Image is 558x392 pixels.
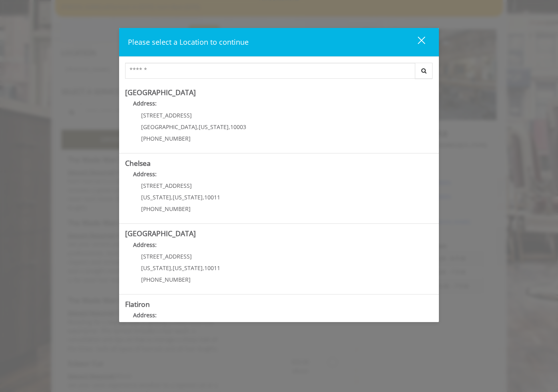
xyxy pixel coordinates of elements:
[141,193,171,201] span: [US_STATE]
[229,123,230,131] span: ,
[133,170,157,178] b: Address:
[403,34,430,50] button: close dialog
[141,253,192,260] span: [STREET_ADDRESS]
[125,88,196,97] b: [GEOGRAPHIC_DATA]
[128,37,249,47] span: Please select a Location to continue
[141,276,191,283] span: [PHONE_NUMBER]
[171,264,173,272] span: ,
[203,264,204,272] span: ,
[199,123,229,131] span: [US_STATE]
[197,123,199,131] span: ,
[141,123,197,131] span: [GEOGRAPHIC_DATA]
[204,193,220,201] span: 10011
[133,241,157,249] b: Address:
[125,63,415,79] input: Search Center
[141,135,191,142] span: [PHONE_NUMBER]
[125,299,150,309] b: Flatiron
[133,99,157,107] b: Address:
[173,264,203,272] span: [US_STATE]
[125,63,433,83] div: Center Select
[203,193,204,201] span: ,
[141,182,192,189] span: [STREET_ADDRESS]
[125,158,151,168] b: Chelsea
[230,123,246,131] span: 10003
[125,229,196,238] b: [GEOGRAPHIC_DATA]
[141,264,171,272] span: [US_STATE]
[409,36,424,48] div: close dialog
[204,264,220,272] span: 10011
[419,68,428,74] i: Search button
[133,311,157,319] b: Address:
[141,205,191,213] span: [PHONE_NUMBER]
[171,193,173,201] span: ,
[141,111,192,119] span: [STREET_ADDRESS]
[173,193,203,201] span: [US_STATE]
